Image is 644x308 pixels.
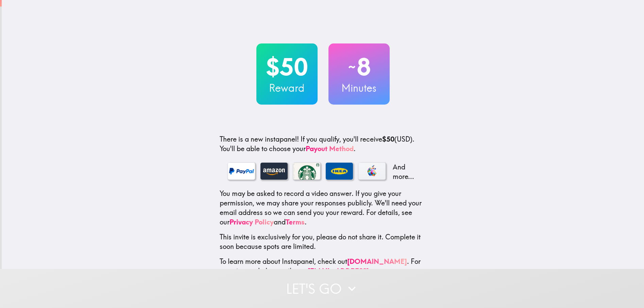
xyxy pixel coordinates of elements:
a: Terms [286,218,305,226]
b: $50 [382,135,394,143]
h3: Minutes [328,81,390,95]
a: Privacy Policy [230,218,274,226]
span: There is a new instapanel! [220,135,299,143]
p: And more... [391,162,418,181]
p: If you qualify, you'll receive (USD) . You'll be able to choose your . [220,134,426,153]
a: Payout Method [306,144,354,153]
h2: 8 [328,53,390,81]
p: This invite is exclusively for you, please do not share it. Complete it soon because spots are li... [220,232,426,251]
h3: Reward [256,81,318,95]
p: You may be asked to record a video answer. If you give your permission, we may share your respons... [220,189,426,227]
p: To learn more about Instapanel, check out . For questions or help, email us at . [220,257,426,285]
span: ~ [347,57,357,77]
h2: $50 [256,53,318,81]
a: [DOMAIN_NAME] [347,257,407,266]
